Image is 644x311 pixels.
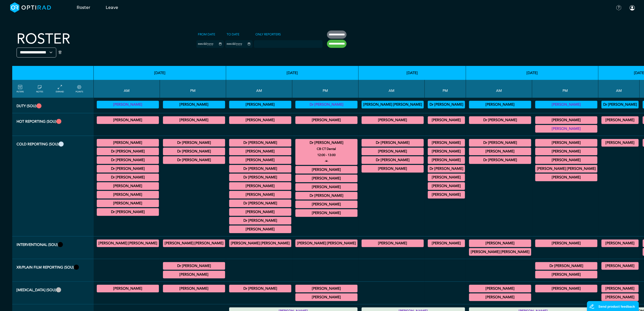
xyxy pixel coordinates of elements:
a: show/hide notes [36,84,43,93]
div: General XR 17:30 - 18:00 [163,271,225,278]
summary: Dr [PERSON_NAME] [429,102,464,108]
th: Cold Reporting (SOU) [12,136,94,236]
div: CT Trauma & Urgent/MRI Trauma & Urgent 13:00 - 17:00 [535,125,597,133]
summary: Dr [PERSON_NAME] [98,157,158,163]
div: General FLU 13:30 - 17:00 [295,293,358,301]
div: CT Trauma & Urgent/MRI Trauma & Urgent 13:00 - 17:30 [295,116,358,124]
summary: Dr [PERSON_NAME] [470,117,530,123]
div: Vetting 13:00 - 17:00 [295,101,358,108]
summary: [PERSON_NAME] [PERSON_NAME] [230,240,291,246]
summary: [PERSON_NAME] [164,286,224,292]
summary: Dr [PERSON_NAME] [230,286,291,292]
summary: Dr [PERSON_NAME] [536,263,597,269]
div: General XR 12:00 - 14:00 [535,262,597,270]
a: collapse/expand expected points [76,84,83,93]
div: MRI Neuro 11:30 - 12:45 [97,200,159,207]
div: Vetting (30 PF Points) 12:00 - 17:00 [535,101,597,108]
div: General MRI/General CT 14:00 - 15:30 [428,174,465,181]
summary: [PERSON_NAME] [536,117,597,123]
div: General MRI 09:30 - 12:00 [469,156,531,164]
div: CT Trauma & Urgent/MRI Trauma & Urgent 13:00 - 17:30 [535,116,597,124]
div: IR General Diagnostic/IR General Interventional 09:00 - 13:00 [469,239,531,247]
div: General FLU 14:00 - 17:00 [163,285,225,292]
summary: [PERSON_NAME] [98,183,158,189]
th: [DATE] [359,66,466,80]
summary: [PERSON_NAME] [98,102,158,108]
summary: [PERSON_NAME] [164,117,224,123]
th: [DATE] [466,66,598,80]
summary: Dr [PERSON_NAME] [98,209,158,215]
div: General MRI 09:30 - 11:00 [229,182,291,190]
summary: [PERSON_NAME] [536,286,597,292]
th: XR/Plain Film Reporting (SOU) [12,259,94,282]
div: General FLU 13:00 - 17:30 [535,285,597,292]
div: IR General Diagnostic/IR General Interventional 09:00 - 13:00 [97,239,159,247]
div: General MRI/General CT 17:00 - 18:00 [163,156,225,164]
summary: [PERSON_NAME] [429,240,464,246]
label: To date [225,31,241,38]
summary: [PERSON_NAME] [296,184,357,190]
i: open to allocation [325,158,328,164]
summary: [PERSON_NAME] [230,183,291,189]
div: IR General Diagnostic/IR General Interventional 09:00 - 13:00 [229,239,291,247]
div: General FLU 09:00 - 13:00 [469,285,531,292]
th: PM [425,80,466,98]
summary: [PERSON_NAME] [230,148,291,154]
div: IR General Diagnostic/IR General Interventional 09:00 - 13:00 [601,239,639,247]
div: General FLU 10:30 - 13:00 [601,285,639,292]
summary: Dr [PERSON_NAME] [470,140,530,146]
summary: Dr [PERSON_NAME] [98,166,158,172]
div: General CT/General MRI 14:00 - 16:00 [535,148,597,155]
summary: [PERSON_NAME] [296,210,357,216]
th: AM [226,80,292,98]
div: General MRI 09:00 - 13:00 [97,148,159,155]
div: General CT 08:00 - 09:00 [229,148,291,155]
label: Only Reporters [254,31,282,38]
summary: Dr [PERSON_NAME] [164,148,224,154]
summary: [PERSON_NAME] [230,192,291,198]
summary: Dr [PERSON_NAME] [429,166,464,172]
th: PM [532,80,598,98]
summary: [PERSON_NAME] [470,286,530,292]
summary: [PERSON_NAME] [602,294,638,300]
summary: [PERSON_NAME] [429,117,464,123]
summary: [PERSON_NAME] [230,102,291,108]
summary: [PERSON_NAME] [536,126,597,132]
summary: Dr [PERSON_NAME] [230,174,291,180]
div: General CT 11:00 - 12:00 [229,217,291,224]
summary: [PERSON_NAME] [536,102,597,108]
div: General CT 13:00 - 15:00 [163,139,225,147]
summary: Dr [PERSON_NAME] [230,200,291,206]
div: General MRI 07:00 - 09:00 [601,139,639,147]
div: MRI Trauma & Urgent/CT Trauma & Urgent 09:00 - 13:00 [469,116,531,124]
summary: [PERSON_NAME] [296,294,357,300]
th: Fluoro (SOU) [12,282,94,304]
summary: Dr [PERSON_NAME] [296,140,357,146]
div: CB CT Dental 17:30 - 18:30 [535,174,597,181]
th: PM [292,80,359,98]
div: CT Gastrointestinal 10:00 - 12:00 [229,208,291,216]
summary: [PERSON_NAME] [230,157,291,163]
summary: [PERSON_NAME] [PERSON_NAME] [164,240,224,246]
summary: [PERSON_NAME] [536,240,597,246]
div: General CT 11:30 - 13:30 [97,208,159,216]
div: General MRI 13:30 - 17:30 [163,148,225,155]
summary: Dr [PERSON_NAME] [164,140,224,146]
summary: [PERSON_NAME] [PERSON_NAME] [470,249,530,255]
div: FLU General Adult 12:00 - 13:00 [295,285,358,292]
summary: [PERSON_NAME] [98,200,158,206]
div: General CT 09:30 - 10:30 [229,191,291,199]
summary: [PERSON_NAME] [230,117,291,123]
summary: [PERSON_NAME] [230,209,291,215]
summary: [PERSON_NAME] [230,226,291,232]
summary: [PERSON_NAME] [98,117,158,123]
div: General CT 13:00 - 17:00 [295,175,358,182]
div: MRI Trauma & Urgent/CT Trauma & Urgent 09:00 - 13:00 [362,116,424,124]
summary: [PERSON_NAME] [602,140,638,146]
div: General CT/General MRI 07:30 - 09:00 [97,139,159,147]
div: CT Trauma & Urgent/MRI Trauma & Urgent 09:00 - 13:00 [229,116,291,124]
div: Vetting (30 PF Points) 09:00 - 13:00 [229,101,291,108]
summary: [PERSON_NAME] [536,174,597,180]
div: General FLU 11:00 - 12:00 [601,293,639,301]
summary: [PERSON_NAME] [536,148,597,154]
